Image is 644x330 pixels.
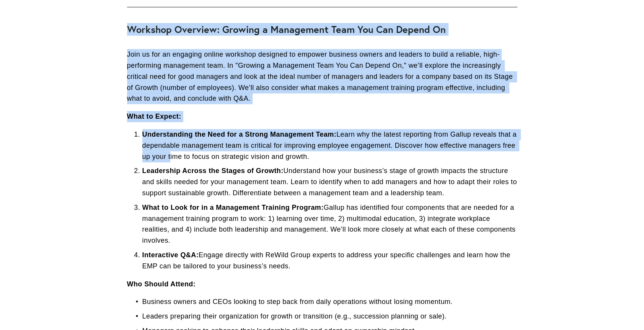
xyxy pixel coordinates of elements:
[127,113,181,120] strong: What to Expect:
[142,131,337,138] strong: Understanding the Need for a Strong Management Team:
[142,165,517,198] p: Understand how your business’s stage of growth impacts the structure and skills needed for your m...
[127,49,517,104] p: Join us for an engaging online workshop designed to empower business owners and leaders to build ...
[127,280,196,288] strong: Who Should Attend:
[142,296,517,307] p: Business owners and CEOs looking to step back from daily operations without losing momentum.
[127,23,446,36] strong: Workshop Overview: Growing a Management Team You Can Depend On
[142,251,199,259] strong: Interactive Q&A:
[142,311,517,322] p: Leaders preparing their organization for growth or transition (e.g., succession planning or sale).
[142,202,517,246] p: Gallup has identified four components that are needed for a management training program to work: ...
[142,167,284,175] strong: Leadership Across the Stages of Growth:
[142,204,324,211] strong: What to Look for in a Management Training Program:
[142,129,517,162] p: Learn why the latest reporting from Gallup reveals that a dependable management team is critical ...
[142,250,517,272] p: Engage directly with ReWild Group experts to address your specific challenges and learn how the E...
